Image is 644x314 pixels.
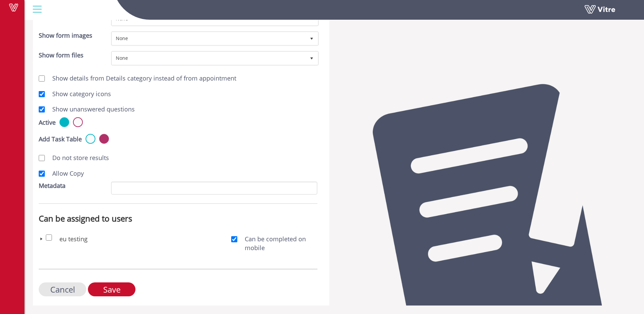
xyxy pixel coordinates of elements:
[45,169,84,178] label: Allow Copy
[39,171,45,177] input: Allow Copy
[238,235,317,252] label: Can be completed on mobile
[39,106,45,112] input: Show unanswered questions
[231,236,237,242] input: Can be completed on mobile
[39,282,86,296] input: Cancel
[88,282,135,296] input: Save
[306,52,318,64] span: select
[39,118,56,127] label: Active
[112,52,306,64] span: None
[45,154,109,162] label: Do not store results
[45,74,236,83] label: Show details from Details category instead of from appointment
[45,90,111,99] label: Show category icons
[39,51,84,60] label: Show form files
[39,155,45,161] input: Do not store results
[39,181,66,190] label: Metadata
[39,91,45,97] input: Show category icons
[45,105,135,114] label: Show unanswered questions
[59,235,88,243] span: eu testing
[306,32,318,45] span: select
[39,31,92,40] label: Show form images
[39,214,317,223] h3: Can be assigned to users
[39,75,45,82] input: Show details from Details category instead of from appointment
[39,135,82,144] label: Add Task Table
[112,32,306,45] span: None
